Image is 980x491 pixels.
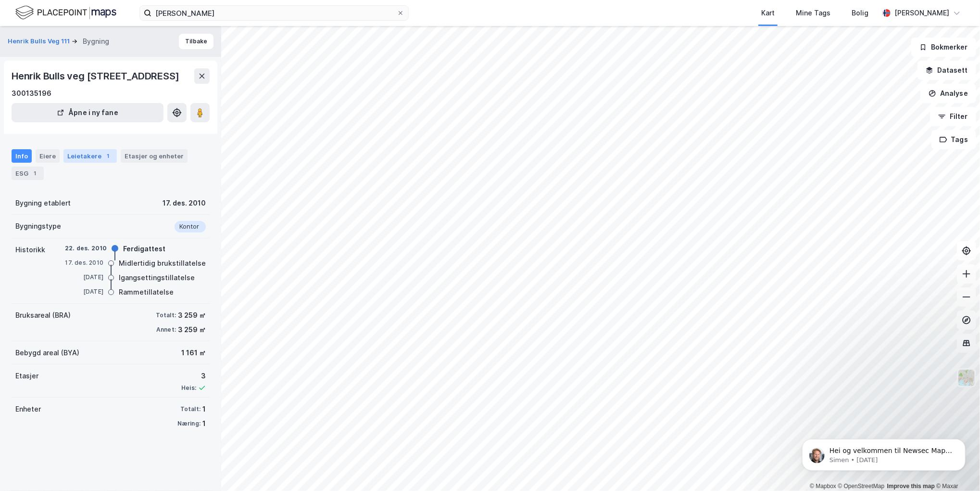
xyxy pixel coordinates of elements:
[83,36,109,47] div: Bygning
[920,84,976,103] button: Analyse
[30,168,40,178] div: 1
[181,370,206,382] div: 3
[15,197,71,209] div: Bygning etablert
[123,243,165,255] div: Ferdigattest
[178,310,206,321] div: 3 259 ㎡
[15,244,45,256] div: Historikk
[852,7,868,19] div: Bolig
[156,311,176,319] div: Totalt:
[119,272,195,284] div: Igangsettingstillatelse
[151,6,397,20] input: Søk på adresse, matrikkel, gårdeiere, leietakere eller personer
[65,258,103,267] div: 17. des. 2010
[119,286,174,298] div: Rammetillatelse
[957,369,976,387] img: Z
[15,347,79,359] div: Bebygd areal (BYA)
[761,7,775,19] div: Kart
[931,130,976,149] button: Tags
[930,107,976,126] button: Filter
[180,405,201,413] div: Totalt:
[12,88,51,99] div: 300135196
[810,483,836,490] a: Mapbox
[65,244,107,253] div: 22. des. 2010
[12,149,32,163] div: Info
[65,287,103,296] div: [DATE]
[15,4,116,21] img: logo.f888ab2527a4732fd821a326f86c7f29.svg
[917,61,976,80] button: Datasett
[12,167,44,180] div: ESG
[177,420,201,427] div: Næring:
[181,347,206,359] div: 1 161 ㎡
[911,38,976,57] button: Bokmerker
[163,197,206,209] div: 17. des. 2010
[15,220,61,232] div: Bygningstype
[202,403,206,415] div: 1
[894,7,949,19] div: [PERSON_NAME]
[15,310,71,321] div: Bruksareal (BRA)
[838,483,885,490] a: OpenStreetMap
[8,37,72,46] button: Henrik Bulls Veg 111
[12,68,181,84] div: Henrik Bulls veg [STREET_ADDRESS]
[179,34,214,49] button: Tilbake
[63,149,117,163] div: Leietakere
[119,258,206,269] div: Midlertidig brukstillatelse
[15,403,41,415] div: Enheter
[36,149,60,163] div: Eiere
[65,273,103,282] div: [DATE]
[178,324,206,336] div: 3 259 ㎡
[125,152,184,160] div: Etasjer og enheter
[12,103,163,122] button: Åpne i ny fane
[181,384,196,392] div: Heis:
[156,326,176,334] div: Annet:
[796,7,830,19] div: Mine Tags
[202,418,206,429] div: 1
[15,370,38,382] div: Etasjer
[788,419,980,486] iframe: Intercom notifications message
[103,151,113,161] div: 1
[887,483,935,490] a: Improve this map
